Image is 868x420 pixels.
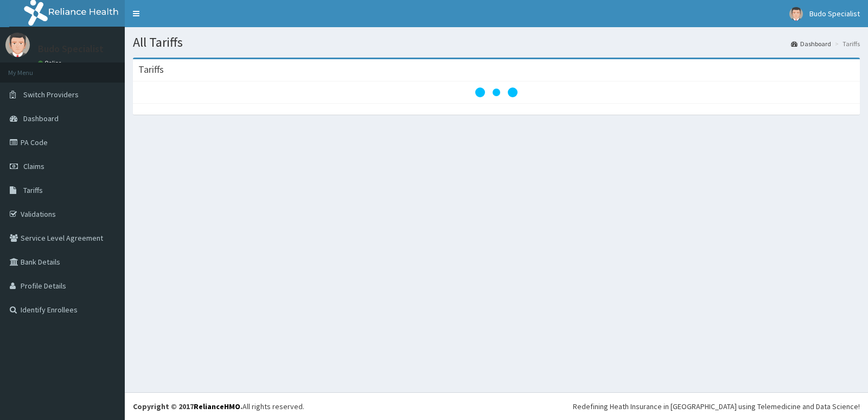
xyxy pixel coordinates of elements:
[789,7,803,21] img: User Image
[133,402,242,411] strong: Copyright © 2017 .
[194,402,240,411] a: RelianceHMO
[832,39,860,48] li: Tariffs
[791,39,831,48] a: Dashboard
[138,65,164,74] h3: Tariffs
[133,35,860,49] h1: All Tariffs
[38,44,104,54] p: Budo Specialist
[38,59,64,67] a: Online
[809,9,860,18] span: Budo Specialist
[573,401,860,412] div: Redefining Heath Insurance in [GEOGRAPHIC_DATA] using Telemedicine and Data Science!
[23,161,44,171] span: Claims
[23,114,59,123] span: Dashboard
[23,90,79,99] span: Switch Providers
[125,392,868,420] footer: All rights reserved.
[5,33,30,57] img: User Image
[23,185,43,195] span: Tariffs
[475,71,518,114] svg: audio-loading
